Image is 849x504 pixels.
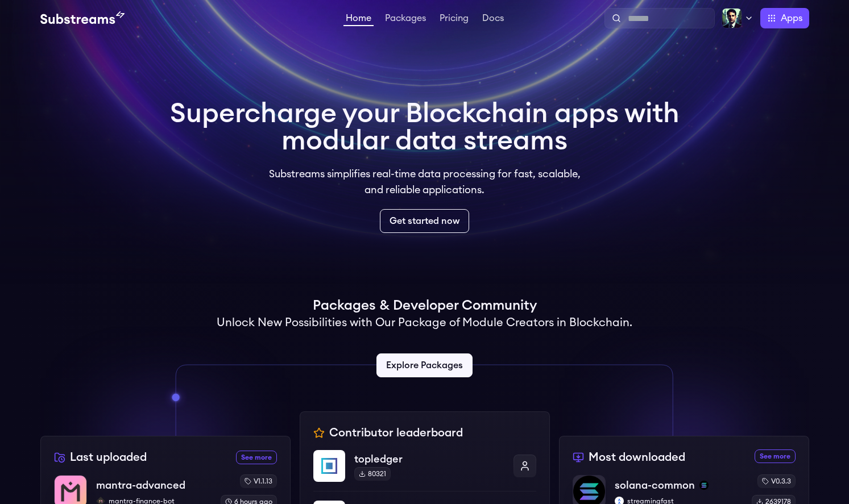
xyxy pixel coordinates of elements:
h2: Unlock New Possibilities with Our Package of Module Creators in Blockchain. [217,315,632,331]
div: v0.3.3 [757,474,796,488]
img: topledger [313,450,345,482]
a: topledgertopledger80321 [313,450,536,491]
a: Explore Packages [376,353,473,377]
a: See more recently uploaded packages [236,451,277,464]
div: v1.1.13 [240,474,277,488]
a: Packages [383,14,428,25]
img: Profile [722,8,742,28]
div: 80321 [354,467,391,481]
img: Substream's logo [40,11,125,25]
p: Substreams simplifies real-time data processing for fast, scalable, and reliable applications. [261,166,589,198]
p: topledger [354,451,504,467]
h1: Supercharge your Blockchain apps with modular data streams [170,100,680,155]
p: solana-common [615,477,695,493]
a: Docs [480,14,506,25]
img: solana [699,481,709,490]
p: mantra-advanced [96,477,185,493]
a: Home [343,14,374,26]
a: See more most downloaded packages [755,449,796,463]
span: Apps [781,11,802,25]
a: Get started now [380,209,469,233]
a: Pricing [437,14,471,25]
h1: Packages & Developer Community [313,297,537,315]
